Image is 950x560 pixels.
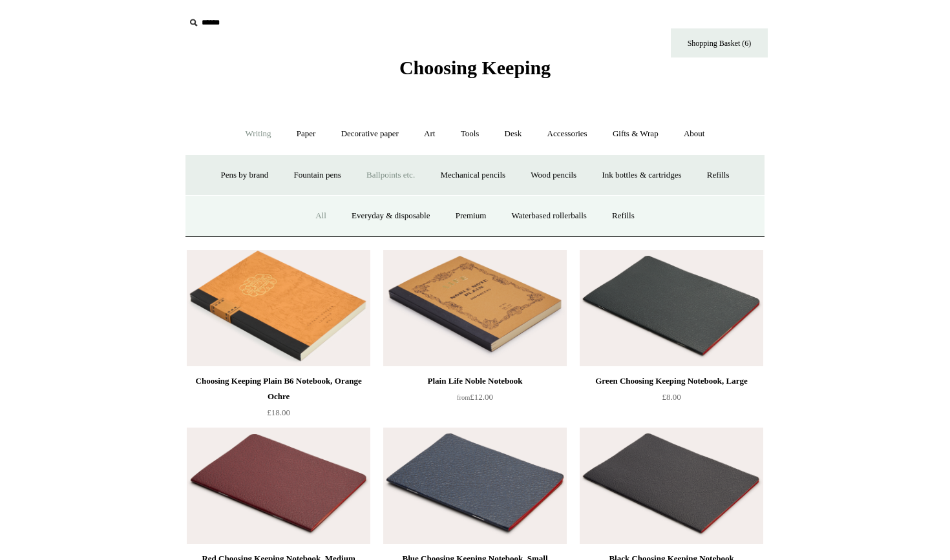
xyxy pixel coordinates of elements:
span: £8.00 [662,392,681,402]
a: Red Choosing Keeping Notebook, Medium Red Choosing Keeping Notebook, Medium [187,428,370,544]
a: Desk [493,117,534,151]
a: Shopping Basket (6) [671,28,768,57]
a: All [304,199,338,233]
a: Decorative paper [330,117,410,151]
a: Wood pencils [519,158,588,192]
a: Fountain pens [282,158,352,192]
a: Waterbased rollerballs [500,199,598,233]
img: Red Choosing Keeping Notebook, Medium [187,428,370,544]
div: Choosing Keeping Plain B6 Notebook, Orange Ochre [190,373,367,404]
a: Writing [234,117,283,151]
img: Black Choosing Keeping Notebook [580,428,763,544]
a: Mechanical pencils [428,158,517,192]
img: Blue Choosing Keeping Notebook, Small [383,428,567,544]
div: Plain Life Noble Notebook [386,373,564,389]
span: £12.00 [457,392,493,402]
a: Paper [285,117,328,151]
a: Black Choosing Keeping Notebook Black Choosing Keeping Notebook [580,428,763,544]
a: Plain Life Noble Notebook from£12.00 [383,373,567,426]
a: Green Choosing Keeping Notebook, Large Green Choosing Keeping Notebook, Large [580,250,763,366]
a: Premium [444,199,498,233]
a: Tools [449,117,491,151]
a: Choosing Keeping Plain B6 Notebook, Orange Ochre £18.00 [187,373,370,426]
a: Ink bottles & cartridges [590,158,693,192]
img: Plain Life Noble Notebook [383,250,567,366]
a: Green Choosing Keeping Notebook, Large £8.00 [580,373,763,426]
a: Blue Choosing Keeping Notebook, Small Blue Choosing Keeping Notebook, Small [383,428,567,544]
a: Refills [695,158,741,192]
a: Ballpoints etc. [355,158,427,192]
a: Pens by brand [209,158,280,192]
span: Choosing Keeping [399,57,551,78]
a: Choosing Keeping Plain B6 Notebook, Orange Ochre Choosing Keeping Plain B6 Notebook, Orange Ochre [187,250,370,366]
a: Art [412,117,447,151]
a: Everyday & disposable [340,199,441,233]
img: Green Choosing Keeping Notebook, Large [580,250,763,366]
img: Choosing Keeping Plain B6 Notebook, Orange Ochre [187,250,370,366]
a: Choosing Keeping [399,67,551,76]
a: Gifts & Wrap [601,117,670,151]
span: from [457,394,470,401]
a: About [672,117,717,151]
div: Green Choosing Keeping Notebook, Large [583,373,760,389]
a: Accessories [536,117,599,151]
a: Plain Life Noble Notebook Plain Life Noble Notebook [383,250,567,366]
span: £18.00 [267,408,290,417]
a: Refills [600,199,646,233]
